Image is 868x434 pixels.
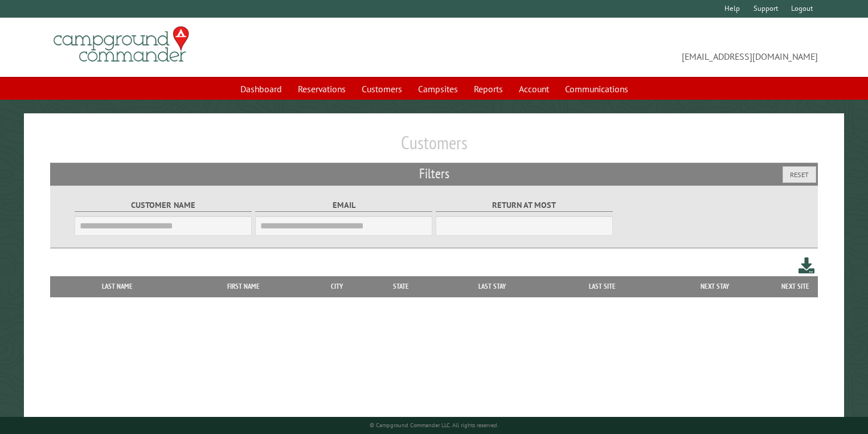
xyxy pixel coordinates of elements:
[512,78,556,100] a: Account
[255,199,432,212] label: Email
[772,276,818,297] th: Next Site
[783,166,816,183] button: Reset
[366,276,437,297] th: State
[436,199,613,212] label: Return at most
[355,78,409,100] a: Customers
[467,78,510,100] a: Reports
[50,163,818,185] h2: Filters
[370,421,498,429] small: © Campground Commander LLC. All rights reserved.
[234,78,289,100] a: Dashboard
[548,276,657,297] th: Last Site
[50,22,193,67] img: Campground Commander
[434,31,818,63] span: [EMAIL_ADDRESS][DOMAIN_NAME]
[411,78,465,100] a: Campsites
[308,276,366,297] th: City
[558,78,635,100] a: Communications
[50,132,818,163] h1: Customers
[179,276,308,297] th: First Name
[56,276,179,297] th: Last Name
[291,78,353,100] a: Reservations
[799,255,815,276] a: Download this customer list (.csv)
[75,199,252,212] label: Customer Name
[437,276,548,297] th: Last Stay
[657,276,772,297] th: Next Stay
